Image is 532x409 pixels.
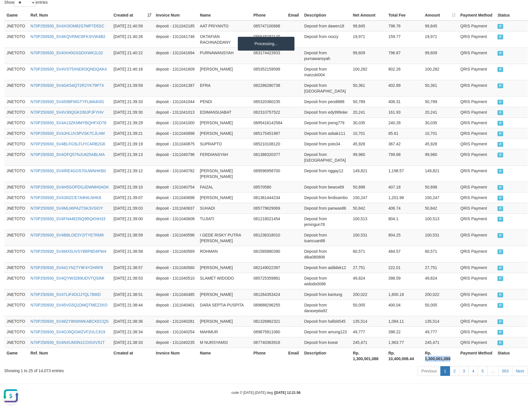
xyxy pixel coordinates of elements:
td: deposit - 1311040782 [154,165,198,182]
td: JNETOTO [4,149,28,165]
td: 99,609 [423,47,458,64]
td: [DATE] 21:38:36 [111,316,154,326]
td: [DATE] 21:40:26 [111,31,154,47]
td: QRIS Payment [458,117,495,128]
td: 1,600.18 [386,289,423,300]
td: 10,701 [351,128,386,139]
th: Invoice Num [154,10,198,21]
td: [DATE] 21:39:00 [111,213,154,230]
td: QRIS Payment [458,107,495,117]
span: PAID [497,196,503,201]
td: OKTAFIAN RACHNADDANY [198,31,251,47]
a: … [487,366,499,376]
td: JNETOTO [4,128,28,139]
th: Net Amount [351,10,386,21]
th: Phone [251,10,286,21]
td: [PERSON_NAME] [198,128,251,139]
td: 1,198.57 [386,165,423,182]
td: [PERSON_NAME] [198,64,251,80]
td: deposit - 1311041694 [154,47,198,64]
td: deposit - 1311040608 [154,213,198,230]
td: EFRA [198,80,251,96]
td: 082310757522 [251,107,286,117]
span: PAID [497,153,503,157]
td: 50,005 [423,300,458,316]
a: N70P250930_SV4QYW3289UDVTQSIMI [31,276,104,280]
td: 082149022397 [251,262,286,273]
td: PURNAWANSYAH [198,47,251,64]
a: N70P250930_SV4IXH0GSSDIXWK2L02 [31,51,103,55]
td: JNETOTO [4,107,28,117]
td: deposit - 1311040698 [154,192,198,203]
td: 45,928 [423,139,458,149]
span: PAID [497,292,503,297]
td: [PERSON_NAME] [198,289,251,300]
a: 3 [459,366,469,376]
td: 082286280738 [251,80,286,96]
td: [DATE] 21:39:07 [111,192,154,203]
td: 081264353424 [251,289,286,300]
td: 159.77 [386,31,423,47]
td: 200,022 [423,289,458,300]
a: N70P250930_SV43I0ZCE7A9HILNHK8 [31,195,101,200]
td: 083174423933 [251,47,286,64]
td: JNETOTO [4,80,28,96]
td: 50,005 [351,300,386,316]
td: 50,361 [423,80,458,96]
td: deposit - 1311040754 [154,182,198,192]
span: PAID [497,206,503,211]
td: 27,751 [351,262,386,273]
button: Open LiveChat chat widget [2,2,19,19]
td: [DATE] 21:38:53 [111,273,154,289]
td: [PERSON_NAME] [198,262,251,273]
td: Deposit from dawen18 [302,21,351,31]
a: N70P250930_SV4OJ0QGWZVF2VLC819 [31,330,105,334]
a: Previous [417,366,440,376]
td: Deposit from jemingun78 [302,213,351,230]
td: 100,282 [351,64,386,80]
td: QRIS Payment [458,165,495,182]
td: JNETOTO [4,300,28,316]
td: 798.76 [386,21,423,31]
td: JNETOTO [4,213,28,230]
td: [PERSON_NAME] [198,316,251,326]
td: [DATE] 21:39:30 [111,107,154,117]
td: [DATE] 21:40:16 [111,64,154,80]
td: 398.59 [386,273,423,289]
td: [DATE] 21:39:03 [111,203,154,213]
td: QRIS Payment [458,230,495,246]
td: QRIS Payment [458,213,495,230]
td: 60,571 [423,246,458,262]
td: 99,845 [351,21,386,31]
td: 222.01 [386,262,423,273]
td: 406.74 [386,203,423,213]
td: [DATE] 21:38:57 [111,262,154,273]
td: 085175451987 [251,128,286,139]
td: 10,701 [423,128,458,139]
td: 20,241 [423,107,458,117]
td: Deposit from daraseptia92 [302,300,351,316]
td: 49,824 [351,273,386,289]
td: PENDI [198,96,251,107]
td: 27,751 [423,262,458,273]
td: Deposit from poto34 [302,139,351,149]
th: Status [495,10,528,21]
td: Deposit from dika080808 [302,246,351,262]
a: N70P250930_SV4MX5UVSYB8P8D4PW4 [31,249,106,254]
td: 99,960 [423,149,458,165]
td: TUJIATI [198,213,251,230]
div: Processing... [238,37,295,51]
a: N70P250930_SV4KQVRMC6FK3IVW4B2 [31,34,105,39]
td: QRIS Payment [458,96,495,107]
td: JNETOTO [4,246,28,262]
td: deposit - 1311041044 [154,96,198,107]
a: N70P250930_SV441YN27Y9F4Y2HRF8 [31,265,103,270]
a: N70P250930_SV4GK54QT2R2YK79P7X [31,83,104,88]
td: JNETOTO [4,139,28,149]
td: JNETOTO [4,203,28,213]
td: 99,845 [423,21,458,31]
td: [DATE] 21:39:33 [111,96,154,107]
a: N70P250930_SV4OFQ57NJU625ABLMA [31,152,105,157]
td: deposit - 1311041013 [154,107,198,117]
td: 49,824 [423,273,458,289]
